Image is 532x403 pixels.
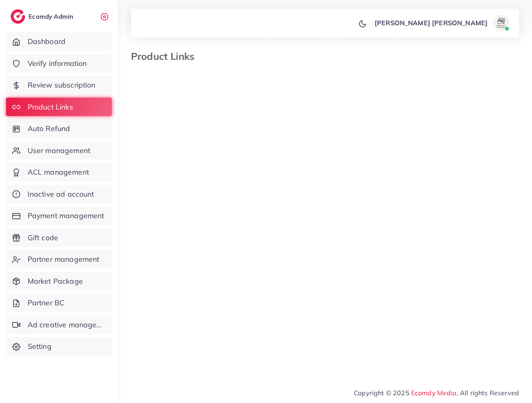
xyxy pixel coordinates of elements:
[6,250,112,269] a: Partner management
[6,315,112,334] a: Ad creative management
[28,254,100,265] span: Partner management
[28,320,106,330] span: Ad creative management
[6,185,112,204] a: Inactive ad account
[28,13,75,20] h2: Ecomdy Admin
[6,206,112,225] a: Payment management
[28,210,105,221] span: Payment management
[28,102,73,112] span: Product Links
[28,189,94,199] span: Inactive ad account
[6,54,112,73] a: Verify information
[6,228,112,247] a: Gift code
[28,58,87,69] span: Verify information
[28,80,96,90] span: Review subscription
[6,98,112,116] a: Product Links
[28,36,65,47] span: Dashboard
[6,141,112,160] a: User management
[28,276,83,287] span: Market Package
[493,15,509,31] img: avatar
[6,272,112,291] a: Market Package
[6,163,112,182] a: ACL management
[6,293,112,312] a: Partner BC
[375,18,488,28] p: [PERSON_NAME] [PERSON_NAME]
[11,9,25,24] img: logo
[28,341,52,352] span: Setting
[28,298,65,308] span: Partner BC
[6,337,112,356] a: Setting
[28,167,89,177] span: ACL management
[28,123,70,134] span: Auto Refund
[28,232,58,243] span: Gift code
[6,76,112,94] a: Review subscription
[370,15,512,31] a: [PERSON_NAME] [PERSON_NAME]avatar
[28,145,90,156] span: User management
[11,9,75,24] a: logoEcomdy Admin
[6,32,112,51] a: Dashboard
[6,119,112,138] a: Auto Refund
